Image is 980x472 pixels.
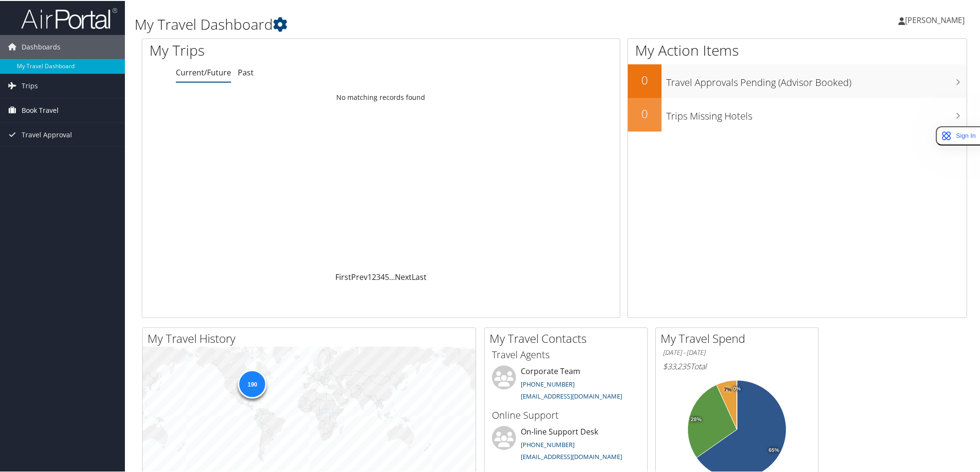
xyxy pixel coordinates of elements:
a: [PERSON_NAME] [898,5,974,34]
span: Book Travel [22,97,59,121]
a: Past [238,66,254,77]
span: $33,235 [663,360,690,371]
a: 1 [367,271,372,281]
img: airportal-logo.png [21,6,117,29]
li: Corporate Team [487,364,645,404]
h6: Total [663,360,811,371]
a: 4 [380,271,385,281]
a: First [335,271,351,281]
a: 0Trips Missing Hotels [628,97,967,131]
a: [EMAIL_ADDRESS][DOMAIN_NAME] [521,451,622,460]
h6: [DATE] - [DATE] [663,347,811,356]
h1: My Trips [149,39,414,60]
tspan: 7% [724,386,732,392]
span: … [389,271,395,281]
span: Dashboards [22,34,61,58]
a: Current/Future [176,66,231,77]
a: 3 [376,271,380,281]
a: Last [412,271,427,281]
h2: My Travel Spend [661,329,818,346]
a: [PHONE_NUMBER] [521,379,575,387]
h2: My Travel Contacts [490,329,647,346]
td: No matching records found [142,88,620,105]
h2: 0 [628,105,661,121]
a: [PHONE_NUMBER] [521,439,575,448]
a: Next [395,271,412,281]
a: 0Travel Approvals Pending (Advisor Booked) [628,63,967,97]
span: Travel Approval [22,122,72,146]
h3: Travel Approvals Pending (Advisor Booked) [666,70,967,88]
h3: Travel Agents [492,347,640,361]
tspan: 0% [733,385,741,391]
tspan: 65% [769,447,779,452]
h3: Trips Missing Hotels [666,104,967,122]
tspan: 28% [691,416,701,422]
span: [PERSON_NAME] [905,14,965,24]
h1: My Action Items [628,39,967,60]
a: Prev [351,271,367,281]
a: 5 [385,271,389,281]
a: [EMAIL_ADDRESS][DOMAIN_NAME] [521,391,622,399]
h3: Online Support [492,408,640,421]
li: On-line Support Desk [487,425,645,464]
div: 190 [238,368,267,397]
h2: My Travel History [147,329,476,346]
h1: My Travel Dashboard [135,13,694,34]
a: 2 [372,271,376,281]
span: Trips [22,73,38,97]
h2: 0 [628,71,661,87]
